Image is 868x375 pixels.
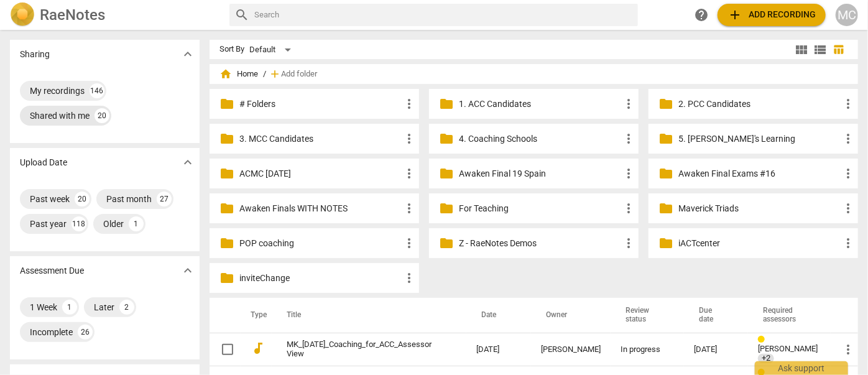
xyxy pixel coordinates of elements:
[20,264,84,277] p: Assessment Due
[239,167,402,180] p: ACMC June 2025
[678,132,841,146] p: 5. Matthew's Learning
[10,2,219,27] a: LogoRaeNotes
[103,218,124,230] div: Older
[30,301,57,313] div: 1 Week
[684,298,748,333] th: Due date
[254,5,633,25] input: Search
[219,96,234,111] span: folder
[180,263,195,278] span: expand_more
[287,340,432,359] a: MK_[DATE]_Coaching_for_ACC_Assessor View
[263,70,266,79] span: /
[621,131,636,146] span: more_vert
[90,83,104,98] div: 146
[239,132,402,146] p: 3. MCC Candidates
[249,40,295,60] div: Default
[269,68,281,80] span: add
[20,156,67,169] p: Upload Date
[439,96,454,111] span: folder
[30,109,90,122] div: Shared with me
[219,236,234,251] span: folder
[541,345,601,354] div: [PERSON_NAME]
[690,4,713,26] a: Help
[621,345,674,354] div: In progress
[239,98,402,111] p: # Folders
[239,272,402,285] p: inviteChange
[758,344,818,353] span: [PERSON_NAME]
[748,298,831,333] th: Required assessors
[841,166,856,181] span: more_vert
[30,326,73,338] div: Incomplete
[792,40,811,59] button: Tile view
[281,70,317,79] span: Add folder
[794,42,809,57] span: view_module
[402,271,417,285] span: more_vert
[219,45,244,54] div: Sort By
[75,192,90,206] div: 20
[658,131,673,146] span: folder
[621,96,636,111] span: more_vert
[658,201,673,216] span: folder
[239,237,402,250] p: POP coaching
[459,132,621,146] p: 4. Coaching Schools
[157,192,172,206] div: 27
[40,6,105,24] h2: RaeNotes
[459,237,621,250] p: Z - RaeNotes Demos
[106,193,152,205] div: Past month
[72,216,86,231] div: 118
[402,96,417,111] span: more_vert
[439,236,454,251] span: folder
[219,166,234,181] span: folder
[178,45,197,63] button: Show more
[402,131,417,146] span: more_vert
[272,298,466,333] th: Title
[439,201,454,216] span: folder
[758,354,774,363] span: +2
[694,7,709,22] span: help
[180,155,195,170] span: expand_more
[833,44,845,55] span: table_chart
[178,153,197,172] button: Show more
[402,201,417,216] span: more_vert
[78,325,93,340] div: 26
[611,298,684,333] th: Review status
[234,7,249,22] span: search
[180,47,195,62] span: expand_more
[678,98,841,111] p: 2. PCC Candidates
[241,298,272,333] th: Type
[466,298,531,333] th: Date
[678,202,841,215] p: Maverick Triads
[678,237,841,250] p: iACTcenter
[813,42,828,57] span: view_list
[841,96,856,111] span: more_vert
[30,218,67,230] div: Past year
[694,345,738,354] div: [DATE]
[727,7,816,22] span: Add recording
[678,167,841,180] p: Awaken Final Exams #16
[402,166,417,181] span: more_vert
[727,7,742,22] span: add
[841,236,856,251] span: more_vert
[841,201,856,216] span: more_vert
[836,4,858,26] div: MC
[219,131,234,146] span: folder
[758,335,770,345] span: Review status: in progress
[239,202,402,215] p: Awaken Finals WITH NOTES
[466,333,531,366] td: [DATE]
[531,298,611,333] th: Owner
[62,300,77,315] div: 1
[718,4,826,26] button: Upload
[621,236,636,251] span: more_vert
[251,341,265,356] span: audiotrack
[658,166,673,181] span: folder
[829,40,848,59] button: Table view
[459,202,621,215] p: For Teaching
[439,166,454,181] span: folder
[811,40,829,59] button: List view
[219,68,232,80] span: home
[658,236,673,251] span: folder
[621,201,636,216] span: more_vert
[219,68,258,80] span: Home
[841,342,856,357] span: more_vert
[841,131,856,146] span: more_vert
